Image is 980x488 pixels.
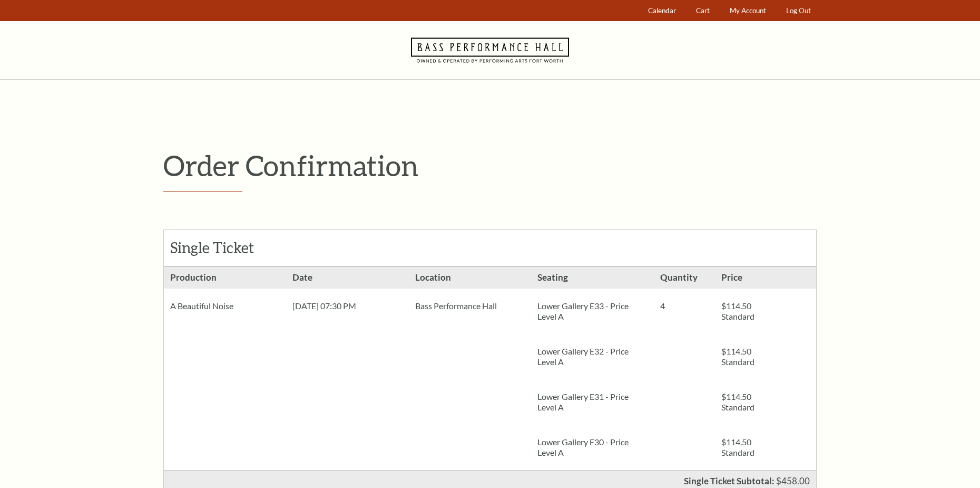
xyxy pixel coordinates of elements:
span: Calendar [648,6,676,15]
span: $458.00 [776,475,810,486]
span: Bass Performance Hall [415,301,497,311]
h3: Price [715,267,776,289]
span: $114.50 Standard [721,301,754,321]
a: Cart [691,1,715,21]
h2: Single Ticket [170,239,286,257]
span: $114.50 Standard [721,346,754,367]
h3: Seating [531,267,653,289]
h3: Date [286,267,408,289]
div: A Beautiful Noise [164,289,286,323]
h3: Production [164,267,286,289]
a: Log Out [781,1,816,21]
span: My Account [730,6,766,15]
p: Order Confirmation [163,148,817,183]
a: My Account [725,1,771,21]
p: Single Ticket Subtotal: [684,476,775,485]
p: Lower Gallery E32 - Price Level A [537,346,647,367]
span: $114.50 Standard [721,437,754,457]
p: Lower Gallery E33 - Price Level A [537,301,647,322]
a: Calendar [643,1,681,21]
h3: Quantity [654,267,715,289]
p: 4 [660,301,709,311]
div: [DATE] 07:30 PM [286,289,408,323]
h3: Location [409,267,531,289]
span: Cart [696,6,710,15]
p: Lower Gallery E30 - Price Level A [537,437,647,458]
span: $114.50 Standard [721,391,754,412]
p: Lower Gallery E31 - Price Level A [537,391,647,413]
